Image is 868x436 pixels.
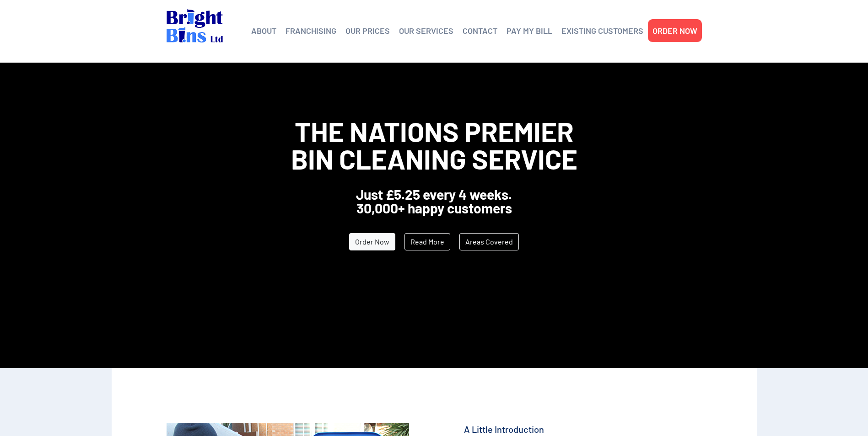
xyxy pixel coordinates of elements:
[652,24,697,37] a: ORDER NOW
[291,115,577,175] span: The Nations Premier Bin Cleaning Service
[464,423,702,436] h4: A Little Introduction
[345,24,390,37] a: OUR PRICES
[459,233,519,250] a: Areas Covered
[399,24,453,37] a: OUR SERVICES
[286,24,336,37] a: FRANCHISING
[561,24,643,37] a: EXISTING CUSTOMERS
[349,233,395,250] a: Order Now
[507,24,552,37] a: PAY MY BILL
[463,24,497,37] a: CONTACT
[251,24,276,37] a: ABOUT
[404,233,450,250] a: Read More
